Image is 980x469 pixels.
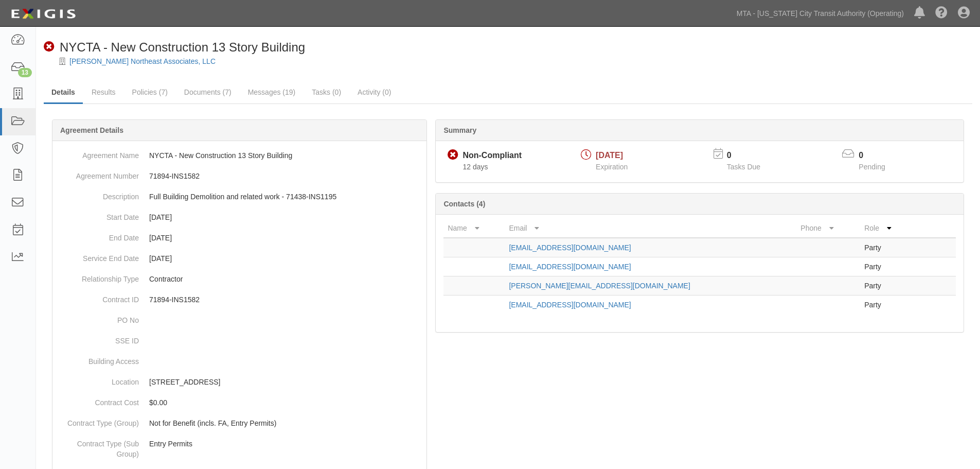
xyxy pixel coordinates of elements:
[57,207,139,222] dt: Start Date
[509,244,631,252] a: [EMAIL_ADDRESS][DOMAIN_NAME]
[860,257,915,276] td: Party
[8,5,79,23] img: logo-5460c22ac91f19d4615b14bd174203de0afe785f0fc80cf4dbbc73dc1793850b.png
[57,145,139,161] dt: Agreement Name
[124,82,175,102] a: Policies (7)
[596,163,628,171] span: Expiration
[304,82,349,102] a: Tasks (0)
[57,269,422,289] dd: Contractor
[18,68,32,77] div: 13
[509,282,690,290] a: [PERSON_NAME][EMAIL_ADDRESS][DOMAIN_NAME]
[509,301,631,309] a: [EMAIL_ADDRESS][DOMAIN_NAME]
[44,39,305,56] div: NYCTA - New Construction 13 Story Building
[176,82,239,102] a: Documents (7)
[240,82,304,102] a: Messages (19)
[149,397,422,408] p: $0.00
[149,439,422,449] p: Entry Permits
[443,200,485,208] b: Contacts (4)
[57,207,422,228] dd: [DATE]
[57,372,139,387] dt: Location
[860,296,915,315] td: Party
[57,433,139,459] dt: Contract Type (Sub Group)
[859,163,885,171] span: Pending
[505,219,796,238] th: Email
[57,248,139,264] dt: Service End Date
[509,263,631,271] a: [EMAIL_ADDRESS][DOMAIN_NAME]
[149,294,422,305] p: 71894-INS1582
[69,57,216,65] a: [PERSON_NAME] Northeast Associates, LLC
[860,238,915,257] td: Party
[57,269,139,284] dt: Relationship Type
[149,192,422,202] p: Full Building Demolition and related work - 71438-INS1195
[727,163,760,171] span: Tasks Due
[57,166,422,186] dd: 71894-INS1582
[57,228,139,243] dt: End Date
[57,413,139,428] dt: Contract Type (Group)
[57,392,139,408] dt: Contract Cost
[57,166,139,181] dt: Agreement Number
[57,145,422,166] dd: NYCTA - New Construction 13 Story Building
[596,151,623,160] span: [DATE]
[57,228,422,248] dd: [DATE]
[57,351,139,367] dt: Building Access
[60,126,123,134] b: Agreement Details
[57,331,139,346] dt: SSE ID
[935,7,948,20] i: Help Center - Complianz
[57,289,139,305] dt: Contract ID
[443,126,476,134] b: Summary
[859,150,898,162] p: 0
[350,82,399,102] a: Activity (0)
[732,3,909,24] a: MTA - [US_STATE] City Transit Authority (Operating)
[860,219,915,238] th: Role
[462,150,522,162] div: Non-Compliant
[448,150,458,161] i: Non-Compliant
[727,150,773,162] p: 0
[44,82,83,104] a: Details
[462,163,488,171] span: Since 09/06/2025
[57,248,422,269] dd: [DATE]
[149,418,422,428] p: Not for Benefit (incls. FA, Entry Permits)
[60,40,305,54] span: NYCTA - New Construction 13 Story Building
[796,219,860,238] th: Phone
[57,186,139,202] dt: Description
[443,219,505,238] th: Name
[84,82,123,102] a: Results
[149,377,422,387] p: [STREET_ADDRESS]
[44,42,55,53] i: Non-Compliant
[860,276,915,296] td: Party
[57,310,139,325] dt: PO No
